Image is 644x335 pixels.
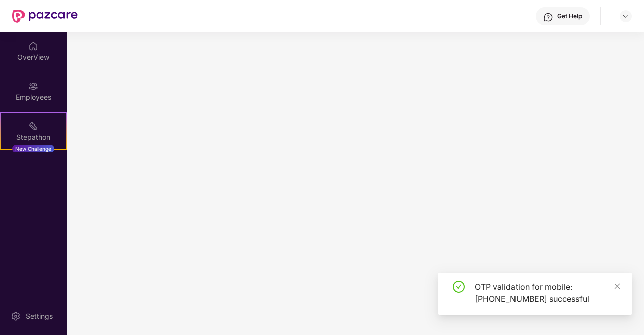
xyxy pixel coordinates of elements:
img: svg+xml;base64,PHN2ZyBpZD0iRHJvcGRvd24tMzJ4MzIiIHhtbG5zPSJodHRwOi8vd3d3LnczLm9yZy8yMDAwL3N2ZyIgd2... [622,12,630,20]
div: OTP validation for mobile: [PHONE_NUMBER] successful [475,281,620,305]
img: svg+xml;base64,PHN2ZyBpZD0iSG9tZSIgeG1sbnM9Imh0dHA6Ly93d3cudzMub3JnLzIwMDAvc3ZnIiB3aWR0aD0iMjAiIG... [28,41,38,51]
img: svg+xml;base64,PHN2ZyBpZD0iSGVscC0zMngzMiIgeG1sbnM9Imh0dHA6Ly93d3cudzMub3JnLzIwMDAvc3ZnIiB3aWR0aD... [543,12,553,22]
div: Get Help [557,12,582,20]
div: Settings [23,311,56,321]
img: New Pazcare Logo [12,10,78,23]
img: svg+xml;base64,PHN2ZyB4bWxucz0iaHR0cDovL3d3dy53My5vcmcvMjAwMC9zdmciIHdpZHRoPSIyMSIgaGVpZ2h0PSIyMC... [28,121,38,131]
div: New Challenge [12,145,54,153]
div: Stepathon [1,132,66,142]
img: svg+xml;base64,PHN2ZyBpZD0iRW1wbG95ZWVzIiB4bWxucz0iaHR0cDovL3d3dy53My5vcmcvMjAwMC9zdmciIHdpZHRoPS... [28,81,38,91]
img: svg+xml;base64,PHN2ZyBpZD0iU2V0dGluZy0yMHgyMCIgeG1sbnM9Imh0dHA6Ly93d3cudzMub3JnLzIwMDAvc3ZnIiB3aW... [11,311,21,321]
span: close [614,283,621,290]
span: check-circle [453,281,465,293]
